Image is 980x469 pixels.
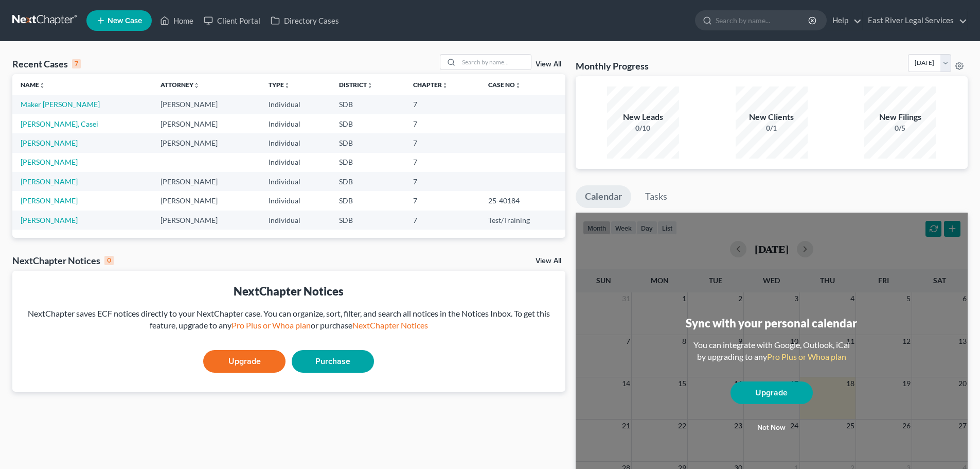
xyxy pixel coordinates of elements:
[413,81,448,89] a: Chapterunfold_more
[730,381,813,404] a: Upgrade
[576,185,631,208] a: Calendar
[536,257,561,265] a: View All
[352,320,428,330] a: NextChapter Notices
[405,153,480,172] td: 7
[161,81,200,89] a: Attorneyunfold_more
[21,81,45,89] a: Nameunfold_more
[331,95,405,114] td: SDB
[576,60,649,72] h3: Monthly Progress
[12,254,114,267] div: NextChapter Notices
[736,123,808,133] div: 0/1
[827,11,862,30] a: Help
[39,82,45,89] i: unfold_more
[152,172,260,191] td: [PERSON_NAME]
[152,114,260,133] td: [PERSON_NAME]
[21,196,78,205] a: [PERSON_NAME]
[104,256,114,265] div: 0
[405,95,480,114] td: 7
[260,114,331,133] td: Individual
[21,138,78,147] a: [PERSON_NAME]
[260,153,331,172] td: Individual
[459,55,531,70] input: Search by name...
[260,211,331,230] td: Individual
[193,82,200,89] i: unfold_more
[269,81,290,89] a: Typeunfold_more
[21,119,98,128] a: [PERSON_NAME], Casei
[736,111,808,123] div: New Clients
[536,61,561,68] a: View All
[331,172,405,191] td: SDB
[152,133,260,152] td: [PERSON_NAME]
[12,58,81,70] div: Recent Cases
[260,191,331,210] td: Individual
[863,11,967,30] a: East River Legal Services
[265,11,344,30] a: Directory Cases
[72,59,81,68] div: 7
[152,211,260,230] td: [PERSON_NAME]
[331,211,405,230] td: SDB
[730,418,813,438] button: Not now
[292,350,374,373] a: Purchase
[284,82,290,89] i: unfold_more
[203,350,286,373] a: Upgrade
[339,81,373,89] a: Districtunfold_more
[607,123,679,133] div: 0/10
[108,17,142,25] span: New Case
[21,177,78,186] a: [PERSON_NAME]
[21,158,78,166] a: [PERSON_NAME]
[21,216,78,224] a: [PERSON_NAME]
[405,211,480,230] td: 7
[152,95,260,114] td: [PERSON_NAME]
[231,320,311,330] a: Pro Plus or Whoa plan
[331,191,405,210] td: SDB
[480,211,565,230] td: Test/Training
[716,11,810,30] input: Search by name...
[405,191,480,210] td: 7
[152,191,260,210] td: [PERSON_NAME]
[367,82,373,89] i: unfold_more
[155,11,199,30] a: Home
[199,11,265,30] a: Client Portal
[260,133,331,152] td: Individual
[331,114,405,133] td: SDB
[405,114,480,133] td: 7
[21,283,557,299] div: NextChapter Notices
[331,133,405,152] td: SDB
[21,100,100,109] a: Maker [PERSON_NAME]
[488,81,521,89] a: Case Nounfold_more
[686,315,857,331] div: Sync with your personal calendar
[689,339,854,363] div: You can integrate with Google, Outlook, iCal by upgrading to any
[607,111,679,123] div: New Leads
[331,153,405,172] td: SDB
[260,95,331,114] td: Individual
[260,172,331,191] td: Individual
[515,82,521,89] i: unfold_more
[767,352,846,361] a: Pro Plus or Whoa plan
[405,172,480,191] td: 7
[636,185,676,208] a: Tasks
[442,82,448,89] i: unfold_more
[480,191,565,210] td: 25-40184
[405,133,480,152] td: 7
[864,111,936,123] div: New Filings
[21,308,557,332] div: NextChapter saves ECF notices directly to your NextChapter case. You can organize, sort, filter, ...
[864,123,936,133] div: 0/5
